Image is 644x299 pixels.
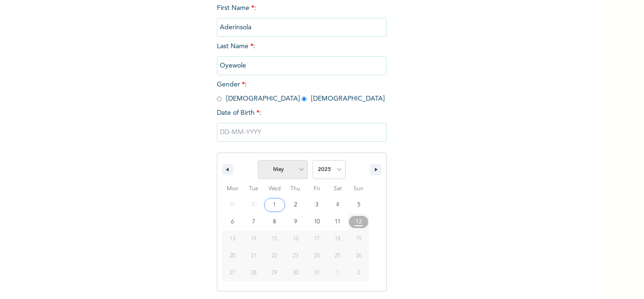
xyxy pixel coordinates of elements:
[217,56,387,75] input: Enter your last name
[327,196,348,214] button: 4
[335,231,340,248] span: 18
[243,181,264,196] span: Tue
[314,265,320,282] span: 31
[251,231,256,248] span: 14
[293,248,298,265] span: 23
[243,265,264,282] button: 28
[251,265,256,282] span: 28
[217,108,261,118] span: Date of Birth :
[217,123,387,142] input: DD-MM-YYYY
[348,248,369,265] button: 26
[315,196,318,214] span: 3
[230,248,235,265] span: 20
[272,265,277,282] span: 29
[264,214,285,231] button: 8
[231,214,234,231] span: 6
[243,231,264,248] button: 14
[306,248,327,265] button: 24
[285,265,306,282] button: 30
[251,248,256,265] span: 21
[217,81,385,102] span: Gender : [DEMOGRAPHIC_DATA] [DEMOGRAPHIC_DATA]
[348,196,369,214] button: 5
[230,231,235,248] span: 13
[217,5,387,31] span: First Name :
[327,181,348,196] span: Sat
[327,214,348,231] button: 11
[264,181,285,196] span: Wed
[264,265,285,282] button: 29
[285,248,306,265] button: 23
[335,248,340,265] span: 25
[306,214,327,231] button: 10
[294,196,297,214] span: 2
[252,214,255,231] span: 7
[306,265,327,282] button: 31
[285,181,306,196] span: Thu
[285,196,306,214] button: 2
[285,214,306,231] button: 9
[355,214,362,231] span: 12
[264,196,285,214] button: 1
[222,231,243,248] button: 13
[273,196,276,214] span: 1
[272,248,277,265] span: 22
[348,214,369,231] button: 12
[243,248,264,265] button: 21
[222,181,243,196] span: Mon
[314,214,320,231] span: 10
[327,248,348,265] button: 25
[222,265,243,282] button: 27
[272,231,277,248] span: 15
[314,248,320,265] span: 24
[264,231,285,248] button: 15
[335,214,340,231] span: 11
[222,248,243,265] button: 20
[306,231,327,248] button: 17
[294,214,297,231] span: 9
[314,231,320,248] span: 17
[356,231,362,248] span: 19
[243,214,264,231] button: 7
[293,231,298,248] span: 16
[357,196,360,214] span: 5
[356,248,362,265] span: 26
[306,196,327,214] button: 3
[264,248,285,265] button: 22
[348,181,369,196] span: Sun
[348,231,369,248] button: 19
[230,265,235,282] span: 27
[222,214,243,231] button: 6
[217,43,387,69] span: Last Name :
[327,231,348,248] button: 18
[293,265,298,282] span: 30
[285,231,306,248] button: 16
[273,214,276,231] span: 8
[336,196,339,214] span: 4
[306,181,327,196] span: Fri
[217,18,387,37] input: Enter your first name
